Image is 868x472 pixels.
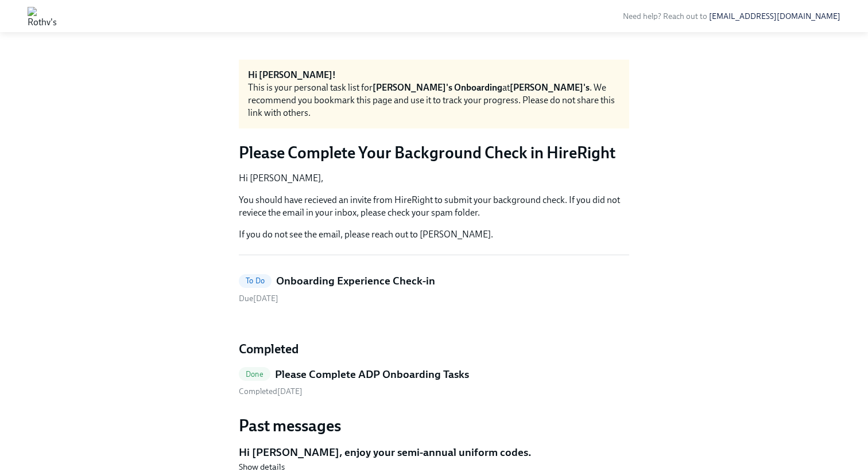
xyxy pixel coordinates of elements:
img: Rothy's [28,7,57,25]
span: Done [239,370,270,379]
h5: Please Complete ADP Onboarding Tasks [275,367,469,382]
span: Friday, July 11th 2025, 9:22 am [239,387,303,396]
h3: Past messages [239,415,629,436]
h4: Completed [239,341,629,358]
div: This is your personal task list for at . We recommend you bookmark this page and use it to track ... [248,81,620,119]
strong: [PERSON_NAME]'s Onboarding [373,82,502,93]
h3: Please Complete Your Background Check in HireRight [239,142,629,163]
span: To Do [239,276,272,285]
strong: Hi [PERSON_NAME]! [248,69,336,80]
p: Hi [PERSON_NAME], [239,172,629,185]
strong: [PERSON_NAME]'s [510,82,590,93]
h5: Onboarding Experience Check-in [276,274,435,288]
p: You should have recieved an invite from HireRight to submit your background check. If you did not... [239,194,629,219]
a: To DoOnboarding Experience Check-inDue[DATE] [239,274,629,304]
h5: Hi [PERSON_NAME], enjoy your semi-annual uniform codes. [239,445,629,460]
a: DonePlease Complete ADP Onboarding Tasks Completed[DATE] [239,367,629,397]
p: If you do not see the email, please reach out to [PERSON_NAME]. [239,228,629,241]
span: Friday, September 5th 2025, 6:00 pm [239,294,278,303]
span: Need help? Reach out to [623,11,840,21]
a: [EMAIL_ADDRESS][DOMAIN_NAME] [709,11,840,21]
